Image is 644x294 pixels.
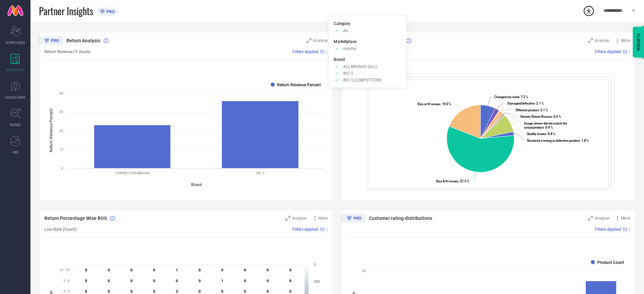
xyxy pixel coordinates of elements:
[516,108,548,112] text: : 2.1 %
[334,39,356,44] span: Marketplace
[343,71,353,76] span: INC 5
[417,102,440,106] tspan: Size or fit issues
[341,214,367,224] div: Premium
[588,216,593,221] svg: Zoom
[374,84,384,89] span: INC 5
[343,64,377,69] span: ALL BRANDS (ALL)
[130,268,132,272] text: 0
[108,289,110,294] text: 0
[59,268,70,272] text: 10 - 15
[436,179,469,183] text: : 57.5 %
[49,109,54,152] tspan: Return Revenue Percent
[629,227,630,232] span: |
[629,49,630,54] span: |
[39,36,64,46] div: Premium
[289,279,291,283] text: 0
[267,279,269,283] text: 0
[256,171,265,175] text: INC 5
[597,260,624,265] text: Product Count
[527,132,546,136] tspan: Quality issues
[176,289,178,294] text: 2
[39,4,93,18] span: Partner Insights
[153,289,155,294] text: 0
[289,289,291,294] text: 0
[520,115,561,118] text: : 0.6 %
[9,122,21,127] span: TRENDS
[85,268,87,272] text: 0
[583,5,595,17] div: Open download list
[199,279,201,283] text: 0
[527,139,589,142] text: : 1.8 %
[334,21,350,26] span: Category
[494,95,519,99] tspan: Changed my mind
[108,279,110,283] text: 0
[343,46,356,51] span: myntra
[313,38,328,43] span: Analyse
[595,49,621,54] span: Filters Applied
[59,110,63,114] text: 30
[314,279,320,284] text: 250
[524,121,567,129] tspan: Image shown did not match the actual product
[44,227,77,232] span: Live Style (Count)
[6,67,25,72] span: WORKSPACE
[59,148,63,151] text: 10
[318,216,328,221] span: More
[44,49,90,54] span: Return Revenue (% share)
[63,279,70,282] text: 5 - 6
[61,166,63,170] text: 0
[343,28,348,33] span: All
[520,115,552,118] tspan: Generic Return Reason
[286,216,290,221] svg: Zoom
[130,289,132,294] text: 0
[527,139,580,142] tspan: Received a wrong or defective product
[277,83,321,87] text: Return Revenue Percent
[507,101,544,105] text: : 2.1 %
[244,279,246,283] text: 0
[12,150,19,155] span: FWD
[621,216,630,221] span: More
[59,91,63,95] text: 40
[334,57,345,62] span: Brand
[199,268,201,272] text: 0
[221,289,223,294] text: 0
[63,289,70,293] text: 4 - 5
[314,263,316,267] text: 0
[153,268,155,272] text: 0
[153,279,155,283] text: 0
[595,227,621,232] span: Filters Applied
[327,227,328,232] span: |
[105,9,115,14] span: PRO
[588,38,593,43] svg: Zoom
[292,216,307,221] span: Analyse
[527,132,555,136] text: : 8.8 %
[115,171,150,175] text: COMPETITOR BRANDS
[362,269,367,273] text: 3K
[5,95,26,100] span: SUGGESTIONS
[191,182,202,187] tspan: Brand
[507,101,535,105] tspan: Damaged/defective
[516,108,539,112] tspan: Different product
[85,279,87,283] text: 0
[417,102,451,106] text: : 19.0 %
[369,216,432,221] span: Customer rating distributions
[621,38,630,43] span: More
[524,121,567,129] text: : 0.4 %
[595,216,609,221] span: Analyse
[494,95,528,99] text: : 7.2 %
[595,38,609,43] span: Analyse
[292,49,318,54] span: Filters Applied
[244,289,246,294] text: 0
[108,268,110,272] text: 0
[130,279,132,283] text: 0
[221,279,223,283] text: 1
[221,268,223,272] text: 0
[343,78,381,83] span: INC 5:COMPETITORS
[85,289,87,294] text: 0
[267,268,269,272] text: 0
[244,268,246,272] text: 0
[436,179,458,183] tspan: Size & fit issues
[176,279,178,283] text: 0
[66,38,100,43] span: Return Analysis
[59,129,63,133] text: 20
[176,268,178,272] text: 1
